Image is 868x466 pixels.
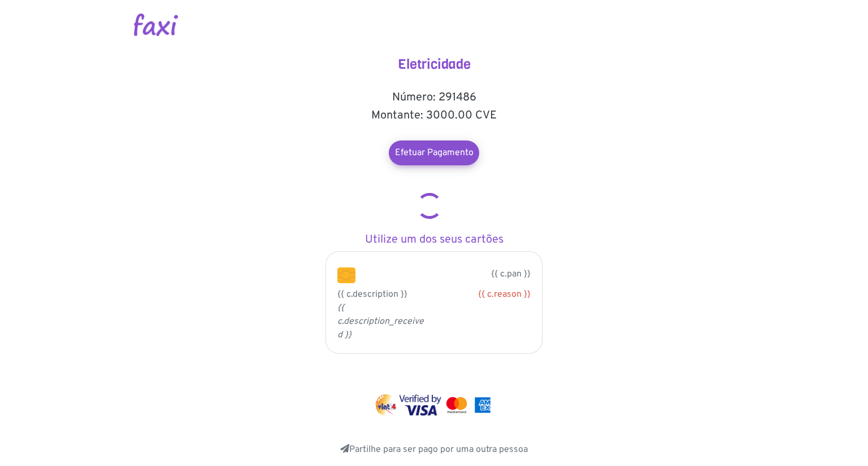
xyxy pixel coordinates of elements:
h5: Número: 291486 [321,91,547,104]
h5: Utilize um dos seus cartões [321,233,547,247]
p: {{ c.pan }} [372,267,531,281]
img: visa [399,394,441,416]
i: {{ c.description_received }} [337,302,424,341]
a: Efetuar Pagamento [389,140,479,165]
a: Partilhe para ser pago por uma outra pessoa [340,444,528,455]
h5: Montante: 3000.00 CVE [321,109,547,122]
img: mastercard [472,394,493,416]
div: {{ c.reason }} [442,288,531,301]
h4: Eletricidade [321,56,547,73]
img: chip.png [337,267,355,283]
img: mastercard [444,394,470,416]
img: vinti4 [375,394,397,416]
span: {{ c.description }} [337,289,407,300]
